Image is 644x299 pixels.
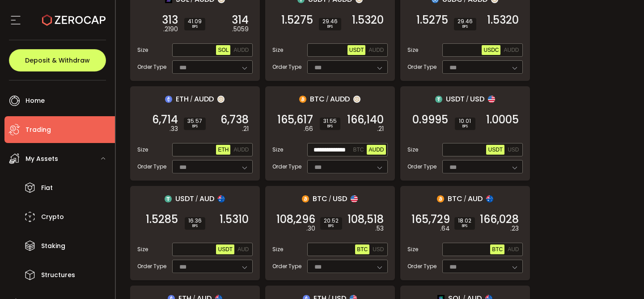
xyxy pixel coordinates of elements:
span: 166,140 [347,115,384,124]
span: BTC [313,193,327,204]
img: usd_portfolio.svg [351,195,358,202]
span: 29.46 [458,19,473,24]
em: / [464,195,466,203]
img: btc_portfolio.svg [437,195,444,202]
button: Deposit & Withdraw [9,49,106,72]
span: AUDD [330,93,350,105]
span: 31.55 [323,118,337,124]
img: btc_portfolio.svg [299,96,306,103]
span: 20.52 [324,218,339,223]
span: USD [333,193,347,204]
em: / [195,195,198,203]
span: Deposit & Withdraw [25,57,90,63]
span: USDT [488,147,503,153]
em: .66 [304,124,313,134]
span: USDT [218,246,233,253]
span: 108,518 [347,215,384,224]
span: 314 [232,16,249,25]
span: 108,296 [276,215,315,224]
span: Order Type [137,63,166,71]
img: usdt_portfolio.svg [435,96,442,103]
span: USDT [175,193,194,204]
button: AUD [506,244,521,254]
i: BPS [188,223,202,229]
i: BPS [188,24,202,29]
button: BTC [351,145,365,155]
button: ETH [216,145,230,155]
button: AUDD [502,45,521,55]
span: 1.5285 [146,215,178,224]
span: BTC [353,147,364,153]
span: 1.5275 [416,16,448,25]
span: Size [137,46,148,54]
span: Order Type [137,163,166,171]
i: BPS [458,24,473,29]
i: BPS [458,223,471,229]
button: BTC [355,244,369,254]
em: .21 [242,124,249,134]
img: aud_portfolio.svg [218,195,225,202]
i: BPS [458,124,472,129]
span: USD [470,93,484,105]
button: AUDD [367,145,386,155]
span: AUDD [369,147,384,153]
img: usdt_portfolio.svg [165,195,172,202]
i: BPS [187,124,202,129]
span: Order Type [272,163,301,171]
span: 166,028 [480,215,519,224]
span: ETH [218,147,229,153]
span: AUDD [233,147,249,153]
img: eth_portfolio.svg [165,96,172,103]
span: AUD [468,193,483,204]
em: / [466,95,469,103]
span: Order Type [137,262,166,270]
em: .53 [375,224,384,233]
span: Size [407,245,418,253]
img: aud_portfolio.svg [486,195,493,202]
span: USD [508,147,519,153]
em: / [329,195,331,203]
span: 10.01 [458,118,472,124]
span: 1.5275 [281,16,313,25]
span: USDT [349,47,364,53]
span: AUDD [504,47,519,53]
span: 0.9995 [412,115,448,124]
span: ETH [176,93,189,105]
img: usd_portfolio.svg [488,96,495,103]
em: .5059 [232,25,249,34]
span: 6,738 [220,115,249,124]
span: 29.46 [322,19,338,24]
span: My Assets [25,152,58,165]
button: SOL [216,45,230,55]
span: 41.09 [188,19,202,24]
button: USDT [216,244,234,254]
span: AUD [199,193,214,204]
button: AUDD [232,45,250,55]
em: .21 [377,124,384,134]
button: USDT [347,45,366,55]
span: 6,714 [152,115,178,124]
span: AUD [237,246,249,253]
span: SOL [218,47,229,53]
button: AUDD [232,145,250,155]
span: 1.5320 [352,16,384,25]
span: 165,729 [411,215,450,224]
span: 1.5310 [220,215,249,224]
span: Size [272,46,283,54]
i: BPS [324,223,339,229]
iframe: Chat Widget [599,256,644,299]
button: BTC [490,244,504,254]
span: Size [272,245,283,253]
img: zuPXiwguUFiBOIQyqLOiXsnnNitlx7q4LCwEbLHADjIpTka+Lip0HH8D0VTrd02z+wEAAAAASUVORK5CYII= [217,96,225,103]
button: USDC [482,45,500,55]
span: Size [407,146,418,154]
em: .23 [510,224,519,233]
span: 313 [162,16,178,25]
span: 16.36 [188,218,202,223]
span: Order Type [272,262,301,270]
span: Size [272,146,283,154]
button: USD [506,145,521,155]
span: 1.5320 [487,16,519,25]
button: AUD [236,244,250,254]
